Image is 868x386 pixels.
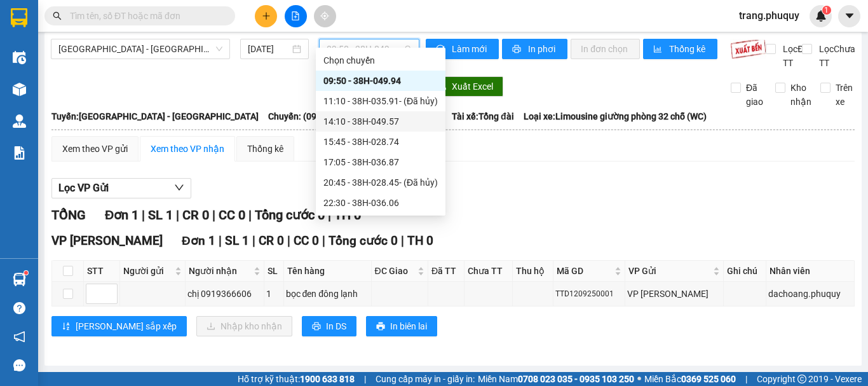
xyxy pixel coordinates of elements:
[252,233,255,248] span: |
[268,109,361,123] span: Chuyến: (09:50 [DATE])
[13,83,26,96] img: warehouse-icon
[312,322,321,332] span: printer
[53,11,62,20] span: search
[478,372,634,386] span: Miền Nam
[745,372,747,386] span: |
[248,207,252,223] span: |
[13,51,26,64] img: warehouse-icon
[729,8,810,24] span: trang.phuquy
[13,359,25,371] span: message
[238,372,355,386] span: Hỗ trợ kỹ thuật:
[182,233,215,248] span: Đơn 1
[11,8,27,27] img: logo-vxr
[512,45,523,55] span: printer
[151,142,224,156] div: Xem theo VP nhận
[376,322,385,332] span: printer
[428,76,503,97] button: downloadXuất Excel
[838,5,860,27] button: caret-down
[302,316,356,336] button: printerIn DS
[286,287,369,301] div: bọc đen đông lạnh
[248,42,290,56] input: 12/09/2025
[390,319,427,333] span: In biên lai
[84,261,120,282] th: STT
[51,178,191,198] button: Lọc VP Gửi
[822,6,831,15] sup: 1
[407,233,433,248] span: TH 0
[323,114,438,128] div: 14:10 - 38H-049.57
[426,39,499,59] button: syncLàm mới
[13,331,25,343] span: notification
[553,282,625,307] td: TTD1209250001
[294,233,319,248] span: CC 0
[653,45,664,55] span: bar-chart
[452,42,489,56] span: Làm mới
[844,10,855,22] span: caret-down
[13,114,26,128] img: warehouse-icon
[741,81,768,109] span: Đã giao
[465,261,513,282] th: Chưa TT
[824,6,829,15] span: 1
[778,42,811,70] span: Lọc Đã TT
[70,9,220,23] input: Tìm tên, số ĐT hoặc mã đơn
[323,135,438,149] div: 15:45 - 38H-028.74
[316,50,445,71] div: Chọn chuyến
[524,109,707,123] span: Loại xe: Limousine giường phòng 32 chỗ (WC)
[58,180,109,196] span: Lọc VP Gửi
[182,207,209,223] span: CR 0
[555,288,623,300] div: TTD1209250001
[51,316,187,336] button: sort-ascending[PERSON_NAME] sắp xếp
[322,233,325,248] span: |
[13,273,26,286] img: warehouse-icon
[219,233,222,248] span: |
[452,79,493,93] span: Xuất Excel
[176,207,179,223] span: |
[528,42,557,56] span: In phơi
[785,81,817,109] span: Kho nhận
[814,42,857,70] span: Lọc Chưa TT
[219,207,245,223] span: CC 0
[51,207,86,223] span: TỔNG
[797,375,806,383] span: copyright
[326,319,346,333] span: In DS
[187,287,262,301] div: chị 0919366606
[259,233,284,248] span: CR 0
[255,5,277,27] button: plus
[24,271,28,275] sup: 1
[831,81,858,109] span: Trên xe
[148,207,173,223] span: SL 1
[174,183,184,193] span: down
[724,261,767,282] th: Ghi chú
[62,142,128,156] div: Xem theo VP gửi
[730,39,766,59] img: 9k=
[142,207,145,223] span: |
[375,264,415,278] span: ĐC Giao
[287,233,290,248] span: |
[262,11,271,20] span: plus
[815,10,827,22] img: icon-new-feature
[557,264,612,278] span: Mã GD
[284,261,372,282] th: Tên hàng
[266,287,281,301] div: 1
[264,261,284,282] th: SL
[51,111,259,121] b: Tuyến: [GEOGRAPHIC_DATA] - [GEOGRAPHIC_DATA]
[502,39,567,59] button: printerIn phơi
[300,374,355,384] strong: 1900 633 818
[225,233,249,248] span: SL 1
[323,94,438,108] div: 11:10 - 38H-035.91 - (Đã hủy)
[291,11,300,20] span: file-add
[323,196,438,210] div: 22:30 - 38H-036.06
[323,74,438,88] div: 09:50 - 38H-049.94
[643,39,717,59] button: bar-chartThống kê
[329,233,398,248] span: Tổng cước 0
[452,109,514,123] span: Tài xế: Tổng đài
[105,207,139,223] span: Đơn 1
[644,372,736,386] span: Miền Bắc
[58,39,222,59] span: Hà Nội - Hà Tĩnh
[123,264,172,278] span: Người gửi
[13,146,26,160] img: solution-icon
[627,287,721,301] div: VP [PERSON_NAME]
[314,5,336,27] button: aim
[637,376,641,382] span: ⚪️
[51,233,163,248] span: VP [PERSON_NAME]
[366,316,437,336] button: printerIn biên lai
